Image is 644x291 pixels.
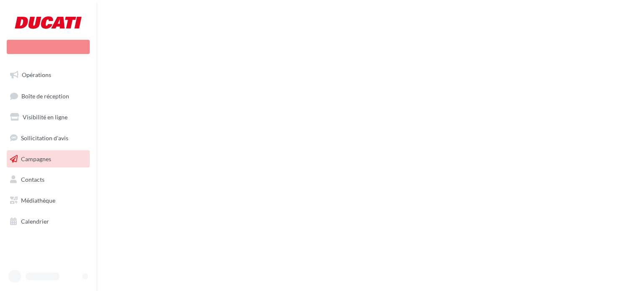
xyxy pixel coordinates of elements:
span: Sollicitation d'avis [21,134,68,142]
div: Nouvelle campagne [7,40,90,54]
span: Visibilité en ligne [23,113,68,121]
a: Visibilité en ligne [5,108,91,126]
a: Boîte de réception [5,87,91,105]
span: Calendrier [21,218,49,225]
a: Calendrier [5,213,91,230]
span: Contacts [21,176,44,183]
a: Contacts [5,171,91,188]
a: Opérations [5,66,91,84]
span: Boîte de réception [21,92,69,99]
span: Campagnes [21,155,51,162]
a: Médiathèque [5,192,91,209]
span: Médiathèque [21,197,55,204]
span: Opérations [22,71,51,78]
a: Sollicitation d'avis [5,129,91,147]
a: Campagnes [5,150,91,168]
